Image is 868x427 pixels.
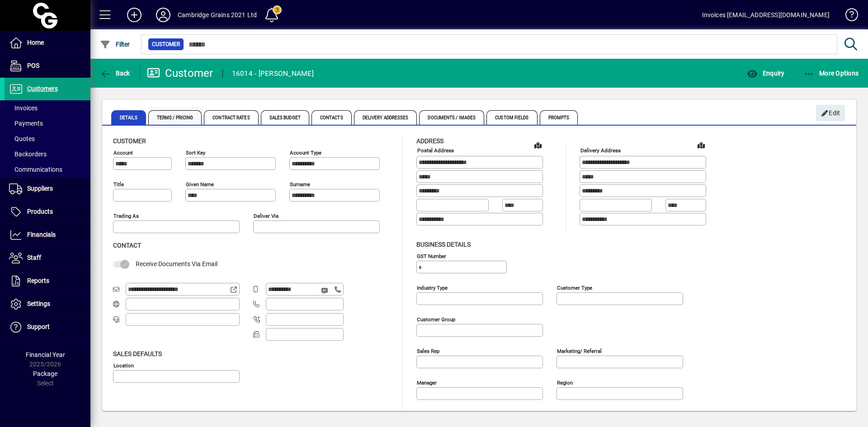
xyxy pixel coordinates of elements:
a: Financials [5,224,90,246]
span: Financials [27,231,56,238]
span: Sales Budget [261,110,309,125]
span: Contacts [311,110,352,125]
div: Cambridge Grains 2021 Ltd [178,8,257,22]
span: Suppliers [27,185,53,192]
span: Delivery Addresses [354,110,417,125]
span: Edit [821,106,840,121]
span: Contact [113,242,141,249]
span: Contract Rates [204,110,258,125]
a: Communications [5,162,90,177]
span: Invoices [9,104,38,112]
span: Payments [9,120,43,127]
button: Back [98,65,132,81]
div: Customer [147,66,213,80]
span: Staff [27,254,41,261]
mat-label: Sales rep [417,347,439,354]
span: Receive Documents Via Email [136,260,217,267]
a: Knowledge Base [839,2,857,31]
span: Filter [100,41,130,48]
mat-label: Account [113,150,133,156]
span: Documents / Images [419,110,484,125]
span: Products [27,208,53,215]
a: Backorders [5,146,90,162]
span: Back [100,70,130,77]
mat-label: Customer group [417,316,455,322]
span: Customer [113,137,146,145]
a: Staff [5,247,90,269]
mat-label: GST Number [417,253,446,259]
span: Enquiry [747,70,784,77]
button: Send SMS [315,280,336,301]
button: Profile [149,7,178,23]
mat-label: Marketing/ Referral [557,347,602,354]
span: Home [27,39,44,46]
mat-label: Given name [186,181,214,188]
mat-label: Industry type [417,284,448,291]
a: Products [5,201,90,223]
div: Invoices [EMAIL_ADDRESS][DOMAIN_NAME] [702,8,830,22]
span: Address [416,137,443,145]
a: Suppliers [5,178,90,200]
mat-label: Customer type [557,284,592,291]
mat-label: Manager [417,379,437,385]
span: Support [27,323,50,330]
span: Quotes [9,135,35,142]
span: Sales defaults [113,350,162,357]
app-page-header-button: Back [90,65,140,81]
mat-label: Location [113,362,134,368]
span: Customers [27,85,58,92]
mat-label: Deliver via [254,213,278,219]
a: Reports [5,270,90,292]
span: Business details [416,241,471,248]
button: Filter [98,36,132,52]
mat-label: Surname [290,181,310,188]
a: Settings [5,293,90,315]
span: Prompts [540,110,578,125]
span: Backorders [9,150,47,158]
a: Payments [5,116,90,131]
span: Financial Year [26,351,65,358]
span: More Options [804,70,859,77]
a: View on map [694,138,708,152]
mat-label: Sort key [186,150,205,156]
a: POS [5,55,90,77]
button: Edit [816,105,845,121]
a: Support [5,316,90,338]
a: View on map [531,138,545,152]
span: Communications [9,166,62,173]
a: Home [5,32,90,54]
span: Details [111,110,146,125]
span: Reports [27,277,49,284]
a: Quotes [5,131,90,146]
button: Enquiry [745,65,787,81]
span: Terms / Pricing [148,110,202,125]
a: Invoices [5,100,90,116]
span: Package [33,370,57,377]
mat-label: Title [113,181,124,188]
span: Customer [152,40,180,49]
span: Custom Fields [486,110,537,125]
div: 16014 - [PERSON_NAME] [232,66,314,81]
button: More Options [802,65,861,81]
mat-label: Trading as [113,213,139,219]
span: POS [27,62,39,69]
button: Add [120,7,149,23]
span: Settings [27,300,50,307]
mat-label: Account Type [290,150,321,156]
mat-label: Region [557,379,573,385]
